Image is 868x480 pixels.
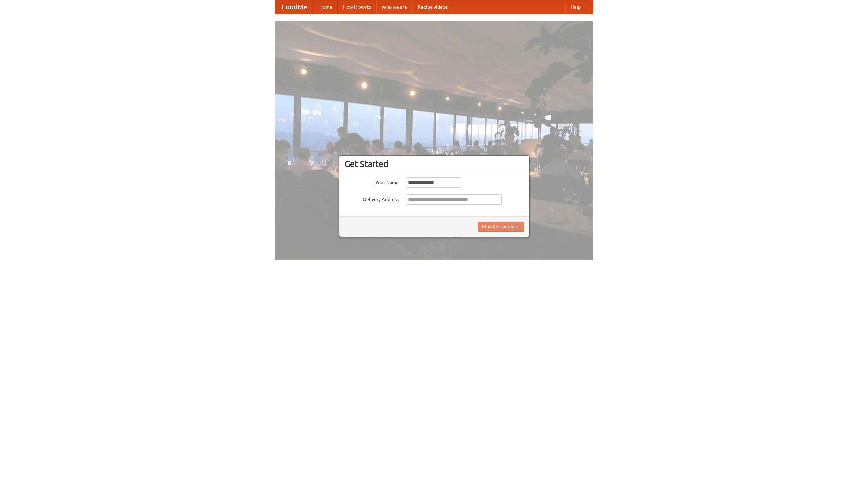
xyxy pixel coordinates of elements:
label: Delivery Address [344,194,399,203]
a: Recipe videos [412,0,453,14]
label: Your Name [344,177,399,186]
h3: Get Started [344,159,524,169]
a: Who we are [376,0,412,14]
button: Find Restaurants! [478,222,524,232]
a: How it works [338,0,376,14]
a: Help [565,0,586,14]
a: Home [314,0,338,14]
a: FoodMe [275,0,314,14]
